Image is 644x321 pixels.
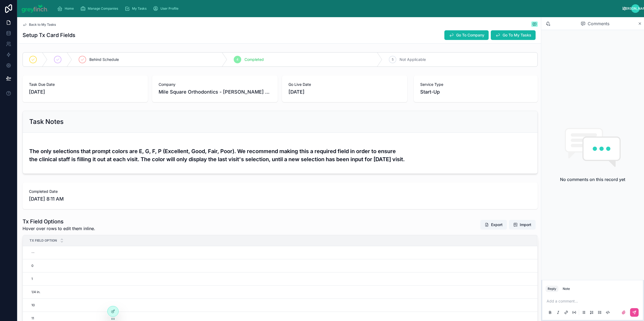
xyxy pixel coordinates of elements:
h1: Tx Field Options [23,218,95,225]
span: Hover over rows to edit them inline. [23,225,95,232]
span: Go Live Date [288,82,401,87]
a: Manage Companies [79,4,122,13]
button: Import [509,220,536,230]
span: Start-Up [420,88,440,96]
span: Go To Company [456,32,484,38]
span: Company [159,82,271,87]
a: User Profile [151,4,182,13]
span: Task Due Date [29,82,141,87]
span: Manage Companies [88,6,118,11]
span: 11 [31,316,34,320]
span: [DATE] 8:11 AM [29,195,531,203]
h1: Setup Tx Card Fields [23,31,75,39]
button: Note [561,286,572,292]
span: My Tasks [132,6,147,11]
span: 1 [31,277,33,281]
span: Behind Schedule [89,57,119,62]
button: Go To My Tasks [491,30,536,40]
h2: No comments on this record yet [560,176,625,183]
div: Note [563,287,570,291]
span: Tx Field Option [30,238,57,243]
span: Not Applicable [400,57,426,62]
button: Export [480,220,507,230]
div: scrollable content [53,3,623,14]
a: Back to My Tasks [23,23,56,27]
span: Completed Date [29,189,531,194]
span: Go To My Tasks [503,32,531,38]
a: My Tasks [123,4,150,13]
span: 0 [31,264,34,268]
button: Go To Company [444,30,489,40]
span: 5 [392,57,394,62]
img: App logo [21,4,49,13]
div: -- [31,250,35,255]
span: 1/4 in. [31,290,40,294]
span: [DATE] [288,88,401,96]
h2: Task Notes [29,117,64,126]
span: [DATE] [29,88,141,96]
span: 4 [236,57,239,62]
a: Home [56,4,78,13]
span: Home [65,6,74,11]
span: Service Type [420,82,531,87]
span: Import [520,222,531,227]
span: Mile Square Orthodontics - [PERSON_NAME] DDS PA [159,88,271,96]
span: 10 [31,303,35,307]
span: Comments [588,20,609,27]
span: User Profile [160,6,178,11]
button: Reply [546,286,558,292]
span: Completed [244,57,264,62]
h3: The only selections that prompt colors are E, G, F, P (Excellent, Good, Fair, Poor). We recommend... [29,147,531,163]
span: Back to My Tasks [29,23,56,27]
